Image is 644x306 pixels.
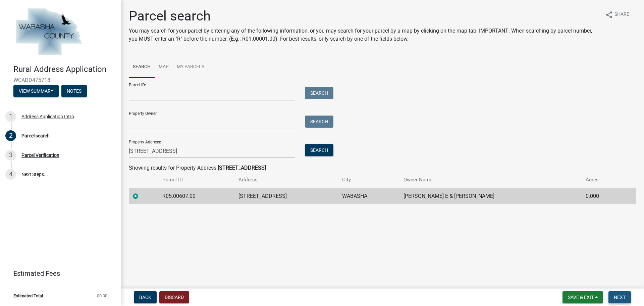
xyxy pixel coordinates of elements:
[608,291,631,303] button: Next
[61,85,87,97] button: Notes
[218,165,266,171] strong: [STREET_ADDRESS]
[97,294,107,298] span: $0.00
[338,188,399,204] td: WABASHA
[614,11,629,19] span: Share
[159,291,189,303] button: Discard
[5,169,16,180] div: 4
[61,89,87,94] wm-modal-confirm: Notes
[234,172,338,188] th: Address
[173,56,208,78] a: My Parcels
[13,294,43,298] span: Estimated Total
[5,130,16,141] div: 2
[600,8,635,21] button: shareShare
[13,64,115,74] h4: Rural Address Application
[13,7,85,57] img: Wabasha County, Minnesota
[582,188,621,204] td: 0.000
[568,295,594,300] span: Save & Exit
[305,116,333,128] button: Search
[338,172,399,188] th: City
[399,172,582,188] th: Owner Name
[129,56,155,78] a: Search
[13,85,59,97] button: View Summary
[305,144,333,156] button: Search
[21,153,59,158] div: Parcel Verification
[234,188,338,204] td: [STREET_ADDRESS]
[5,150,16,161] div: 3
[129,8,600,24] h1: Parcel search
[129,164,636,172] div: Showing results for Property Address:
[582,172,621,188] th: Acres
[155,56,173,78] a: Map
[158,172,234,188] th: Parcel ID
[399,188,582,204] td: [PERSON_NAME] E & [PERSON_NAME]
[158,188,234,204] td: R05.00607.00
[605,11,613,19] i: share
[134,291,157,303] button: Back
[13,77,107,83] span: WCADD475718
[21,114,74,119] div: Address Application Intro
[5,111,16,122] div: 1
[129,27,600,43] p: You may search for your parcel by entering any of the following information, or you may search fo...
[5,267,110,280] a: Estimated Fees
[562,291,603,303] button: Save & Exit
[21,133,50,138] div: Parcel search
[139,295,151,300] span: Back
[305,87,333,99] button: Search
[13,89,59,94] wm-modal-confirm: Summary
[614,295,626,300] span: Next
